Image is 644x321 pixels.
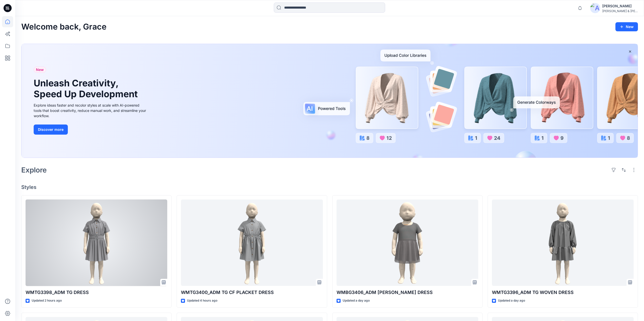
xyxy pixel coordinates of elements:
[34,103,148,118] div: Explore ideas faster and recolor styles at scale with AI-powered tools that boost creativity, red...
[590,3,600,13] img: avatar
[34,125,68,135] button: Discover more
[21,166,47,174] h2: Explore
[337,289,478,296] p: WMBG3406_ADM [PERSON_NAME] DRESS
[181,289,323,296] p: WMTG3400_ADM TG CF PLACKET DRESS
[343,298,370,303] p: Updated a day ago
[602,3,638,9] div: [PERSON_NAME]
[34,125,148,135] a: Discover more
[492,289,634,296] p: WMTG3396_ADM TG WOVEN DRESS
[602,9,638,13] div: [PERSON_NAME] & [PERSON_NAME]
[26,200,167,286] a: WMTG3398_ADM TG DRESS
[181,200,323,286] a: WMTG3400_ADM TG CF PLACKET DRESS
[615,22,638,31] button: New
[26,289,167,296] p: WMTG3398_ADM TG DRESS
[21,184,638,190] h4: Styles
[21,22,107,32] h2: Welcome back, Grace
[187,298,217,303] p: Updated 4 hours ago
[492,200,634,286] a: WMTG3396_ADM TG WOVEN DRESS
[32,298,62,303] p: Updated 2 hours ago
[337,200,478,286] a: WMBG3406_ADM BG TUTU DRESS
[34,78,140,100] h1: Unleash Creativity, Speed Up Development
[498,298,525,303] p: Updated a day ago
[36,67,44,73] span: New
